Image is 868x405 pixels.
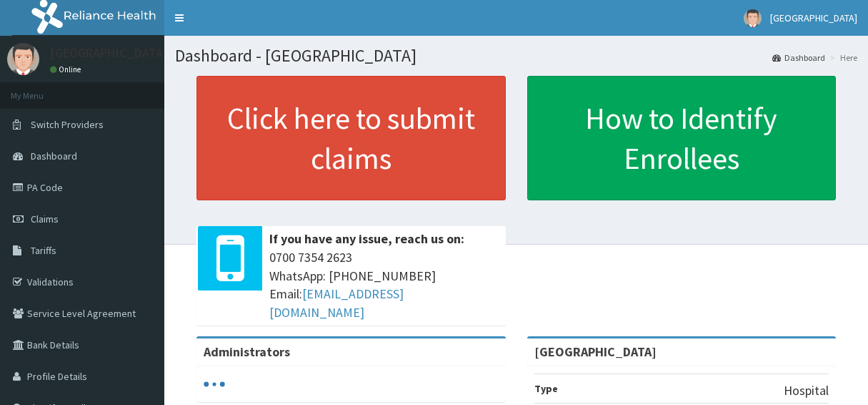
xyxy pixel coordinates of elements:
[31,244,56,257] span: Tariffs
[527,76,837,200] a: How to Identify Enrollees
[827,52,857,64] li: Here
[744,9,762,27] img: User Image
[196,76,506,200] a: Click here to submit claims
[204,374,225,395] svg: audio-loading
[7,43,39,75] img: User Image
[204,343,290,360] b: Administrators
[770,11,857,24] span: [GEOGRAPHIC_DATA]
[772,52,825,64] a: Dashboard
[784,381,829,400] p: Hospital
[50,47,168,59] p: [GEOGRAPHIC_DATA]
[269,248,499,322] span: 0700 7354 2623 WhatsApp: [PHONE_NUMBER] Email:
[31,118,104,131] span: Switch Providers
[50,64,84,74] a: Online
[31,150,77,162] span: Dashboard
[534,343,657,360] strong: [GEOGRAPHIC_DATA]
[534,382,558,395] b: Type
[31,213,59,225] span: Claims
[175,47,857,65] h1: Dashboard - [GEOGRAPHIC_DATA]
[269,286,404,321] a: [EMAIL_ADDRESS][DOMAIN_NAME]
[269,230,464,247] b: If you have any issue, reach us on:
